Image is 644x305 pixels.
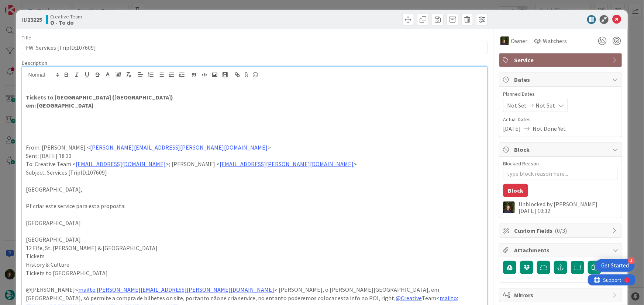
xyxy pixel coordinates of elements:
[26,102,93,109] strong: em: [GEOGRAPHIC_DATA]
[514,226,609,235] span: Custom Fields
[601,262,629,269] div: Get Started
[26,94,173,101] strong: Tickets to [GEOGRAPHIC_DATA] ([GEOGRAPHIC_DATA])
[543,36,567,45] span: Watchers
[220,160,354,168] a: [EMAIL_ADDRESS][PERSON_NAME][DOMAIN_NAME]
[50,14,82,20] span: Creative Team
[514,246,609,255] span: Attachments
[26,244,484,252] p: 12 Fife, St. [PERSON_NAME] & [GEOGRAPHIC_DATA]
[26,269,484,277] p: Tickets to [GEOGRAPHIC_DATA]
[38,3,40,9] div: 1
[22,15,42,24] span: ID
[500,36,509,45] img: MC
[503,116,618,123] span: Actual Dates
[22,60,47,66] span: Description
[22,34,31,41] label: Title
[628,257,635,264] div: 4
[26,235,484,244] p: [GEOGRAPHIC_DATA]
[26,185,484,194] p: [GEOGRAPHIC_DATA],
[595,259,635,272] div: Open Get Started checklist, remaining modules: 4
[507,101,527,110] span: Not Set
[514,145,609,154] span: Block
[27,16,42,23] b: 23225
[76,160,166,168] a: [EMAIL_ADDRESS][DOMAIN_NAME]
[503,160,539,167] label: Blocked Reason
[16,1,34,10] span: Support
[26,260,484,269] p: History & Culture
[26,219,484,227] p: [GEOGRAPHIC_DATA]
[514,291,609,299] span: Mirrors
[26,152,484,160] p: Sent: [DATE] 18:33
[503,184,528,197] button: Block
[90,144,268,151] a: [PERSON_NAME][EMAIL_ADDRESS][PERSON_NAME][DOMAIN_NAME]
[514,56,609,64] span: Service
[519,201,618,214] div: Unblocked by [PERSON_NAME] [DATE] 10:32
[50,20,82,25] b: O - To do
[535,101,555,110] span: Not Set
[511,36,527,45] span: Owner
[503,201,515,213] img: MC
[555,227,567,234] span: ( 0/3 )
[22,41,488,54] input: type card name here...
[26,252,484,260] p: Tickets
[26,168,484,177] p: Subject: Services [TripID:107609]
[503,90,618,98] span: Planned Dates
[78,286,275,293] a: mailto:[PERSON_NAME][EMAIL_ADDRESS][PERSON_NAME][DOMAIN_NAME]
[26,202,484,210] p: Pf criar este service para esta proposta:
[396,294,422,302] a: @Creative
[533,124,566,133] span: Not Done Yet
[503,124,521,133] span: [DATE]
[514,75,609,84] span: Dates
[26,160,484,168] p: To: Creative Team < >; [PERSON_NAME] < >
[26,143,484,152] p: From: [PERSON_NAME] < >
